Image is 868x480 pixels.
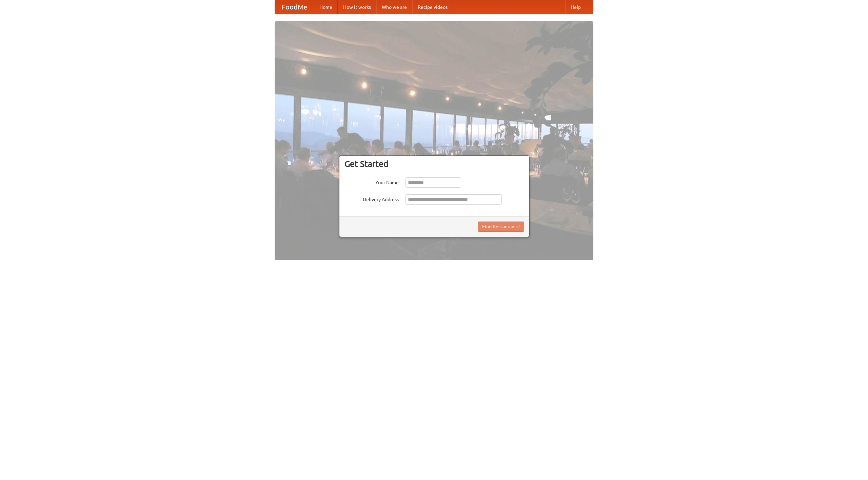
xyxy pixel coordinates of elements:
a: Recipe videos [412,0,453,14]
a: Who we are [376,0,412,14]
h3: Get Started [344,159,524,169]
label: Delivery Address [344,194,399,203]
a: Home [314,0,338,14]
a: FoodMe [275,0,314,14]
button: Find Restaurants! [478,222,524,232]
label: Your Name [344,177,399,186]
a: Help [565,0,586,14]
a: How it works [338,0,376,14]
